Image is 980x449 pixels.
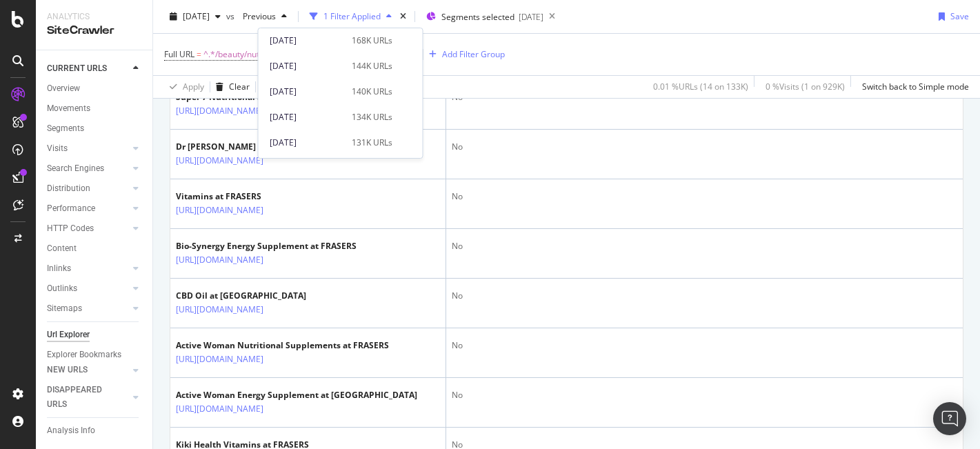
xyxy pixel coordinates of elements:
button: Apply [164,76,204,98]
button: Save [256,76,292,98]
a: Inlinks [47,261,129,276]
div: 140K URLs [352,86,392,98]
div: Explorer Bookmarks [47,348,121,362]
div: No [452,339,957,352]
a: Performance [47,201,129,216]
a: NEW URLS [47,363,129,377]
div: No [452,141,957,153]
div: Search Engines [47,161,104,176]
button: Add Filter Group [423,46,505,63]
div: CBD Oil at [GEOGRAPHIC_DATA] [176,290,323,302]
a: Distribution [47,181,129,196]
div: 0 % Visits ( 1 on 929K ) [766,81,845,92]
div: Open Intercom Messenger [933,402,966,435]
button: [DATE] [164,6,226,28]
div: Switch back to Simple mode [862,81,969,92]
div: Add Filter Group [442,48,505,60]
button: Switch back to Simple mode [857,76,969,98]
div: Movements [47,101,90,116]
div: No [452,190,957,203]
div: 1 Filter Applied [323,10,381,22]
div: 0.01 % URLs ( 14 on 133K ) [653,81,748,92]
div: Visits [47,141,68,156]
div: Vitamins at FRASERS [176,190,323,203]
a: [URL][DOMAIN_NAME] [176,203,263,217]
div: Inlinks [47,261,71,276]
a: Sitemaps [47,301,129,316]
div: Segments [47,121,84,136]
div: 144K URLs [352,60,392,72]
span: Previous [237,10,276,22]
div: Dr [PERSON_NAME] CBD Oil at [GEOGRAPHIC_DATA] [176,141,388,153]
span: Full URL [164,48,194,60]
div: HTTP Codes [47,221,94,236]
div: 131K URLs [352,137,392,149]
div: [DATE] [270,111,343,123]
div: Save [950,10,969,22]
div: CURRENT URLS [47,61,107,76]
a: DISAPPEARED URLS [47,383,129,412]
a: [URL][DOMAIN_NAME] [176,303,263,317]
span: = [197,48,201,60]
div: 134K URLs [352,111,392,123]
a: Segments [47,121,143,136]
div: Active Woman Nutritional Supplements at FRASERS [176,339,389,352]
div: Content [47,241,77,256]
button: Segments selected[DATE] [421,6,543,28]
a: [URL][DOMAIN_NAME] [176,253,263,267]
button: Save [933,6,969,28]
a: [URL][DOMAIN_NAME] [176,402,263,416]
div: Distribution [47,181,90,196]
a: [URL][DOMAIN_NAME] [176,104,263,118]
div: Url Explorer [47,328,90,342]
a: Search Engines [47,161,129,176]
a: Movements [47,101,143,116]
span: ^.*/beauty/nutritional-supplements.*$ [203,45,350,64]
div: Clear [229,81,250,92]
div: NEW URLS [47,363,88,377]
div: [DATE] [270,34,343,47]
div: Analysis Info [47,423,95,438]
a: Content [47,241,143,256]
button: Previous [237,6,292,28]
span: 2025 Aug. 13th [183,10,210,22]
div: Active Woman Energy Supplement at [GEOGRAPHIC_DATA] [176,389,417,401]
div: Bio-Synergy Energy Supplement at FRASERS [176,240,357,252]
div: Outlinks [47,281,77,296]
a: Overview [47,81,143,96]
div: Apply [183,81,204,92]
a: [URL][DOMAIN_NAME] [176,154,263,168]
a: Explorer Bookmarks [47,348,143,362]
a: Analysis Info [47,423,143,438]
div: DISAPPEARED URLS [47,383,117,412]
div: Analytics [47,11,141,23]
a: CURRENT URLS [47,61,129,76]
button: Clear [210,76,250,98]
div: [DATE] [270,60,343,72]
a: HTTP Codes [47,221,129,236]
div: times [397,10,409,23]
div: 168K URLs [352,34,392,47]
span: Segments selected [441,11,514,23]
div: [DATE] [270,137,343,149]
div: SiteCrawler [47,23,141,39]
div: Overview [47,81,80,96]
div: Sitemaps [47,301,82,316]
div: No [452,240,957,252]
div: [DATE] [519,11,543,23]
div: [DATE] [270,86,343,98]
div: No [452,389,957,401]
div: No [452,290,957,302]
a: Outlinks [47,281,129,296]
a: Url Explorer [47,328,143,342]
a: [URL][DOMAIN_NAME] [176,352,263,366]
div: Performance [47,201,95,216]
a: Visits [47,141,129,156]
button: 1 Filter Applied [304,6,397,28]
span: vs [226,10,237,22]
